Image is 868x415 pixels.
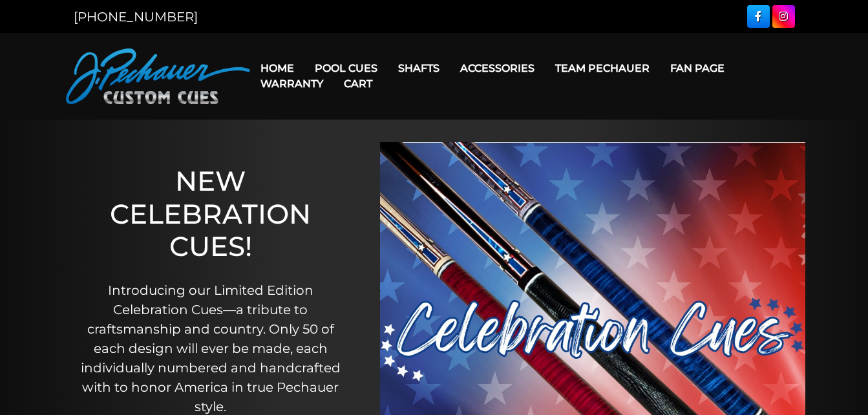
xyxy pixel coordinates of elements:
[66,48,250,104] img: Pechauer Custom Cues
[250,52,304,85] a: Home
[545,52,660,85] a: Team Pechauer
[450,52,545,85] a: Accessories
[388,52,450,85] a: Shafts
[304,52,388,85] a: Pool Cues
[74,9,198,25] a: [PHONE_NUMBER]
[250,67,333,100] a: Warranty
[333,67,383,100] a: Cart
[660,52,735,85] a: Fan Page
[72,165,350,262] h1: NEW CELEBRATION CUES!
